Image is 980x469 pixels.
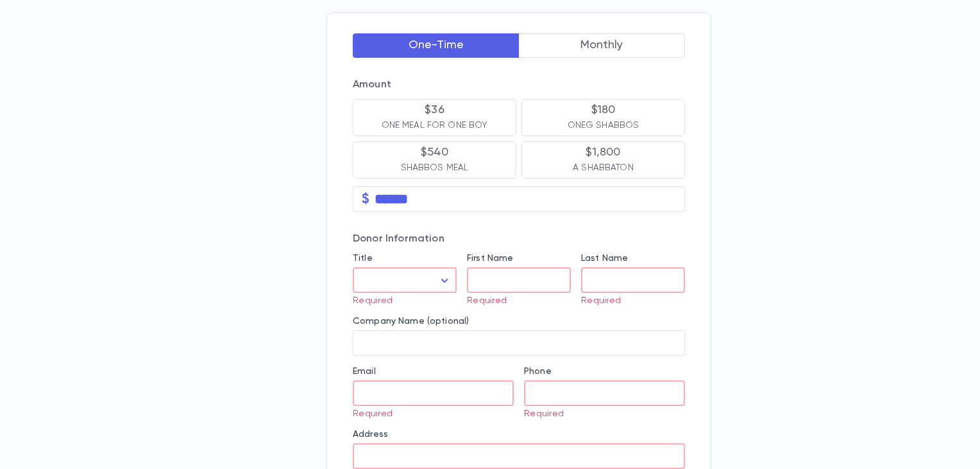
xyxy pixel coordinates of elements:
button: $180ONEG SHABBOS [521,99,685,136]
div: ​ [353,268,457,293]
p: Required [353,296,448,306]
button: $1,800A SHABBATON [521,141,685,179]
label: Last Name [581,253,628,263]
label: First Name [467,253,513,263]
label: Company Name (optional) [353,316,469,326]
p: Donor Information [353,233,685,245]
p: Required [524,409,676,419]
p: $36 [425,103,444,116]
p: $180 [591,103,616,116]
label: Email [353,366,376,376]
p: Required [353,409,505,419]
button: $36ONE MEAL FOR ONE BOY [353,99,516,136]
p: SHABBOS MEAL [401,161,469,174]
p: Amount [353,78,685,91]
button: $540SHABBOS MEAL [353,141,516,179]
button: Monthly [519,33,686,58]
p: Required [581,296,676,306]
button: One-Time [353,33,520,58]
p: $1,800 [586,146,620,159]
label: Phone [524,366,552,376]
p: $ [362,193,369,206]
p: ONE MEAL FOR ONE BOY [382,119,488,132]
p: ONEG SHABBOS [568,119,639,132]
p: A SHABBATON [573,161,634,174]
p: $540 [421,146,449,159]
label: Address [353,429,388,439]
label: Title [353,253,373,263]
p: Required [467,296,562,306]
